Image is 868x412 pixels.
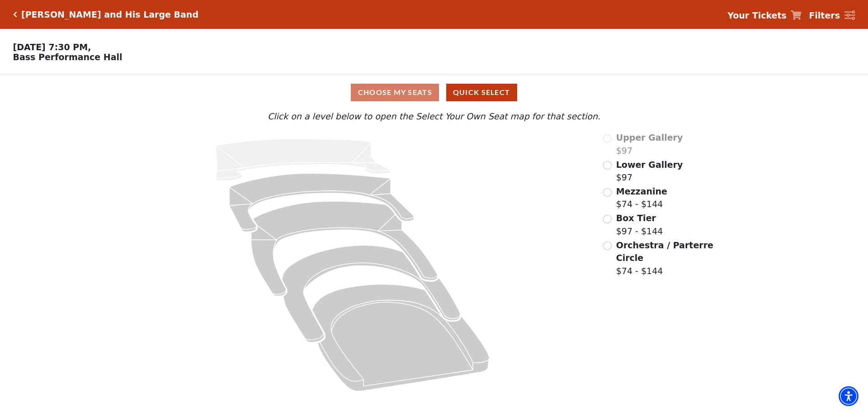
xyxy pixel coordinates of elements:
[616,186,667,196] span: Mezzanine
[616,185,667,211] label: $74 - $144
[616,212,663,237] label: $97 - $144
[616,131,683,157] label: $97
[616,133,683,142] span: Upper Gallery
[727,10,787,20] strong: Your Tickets
[230,173,415,232] path: Lower Gallery - Seats Available: 221
[21,9,198,20] h5: [PERSON_NAME] and His Large Band
[603,188,612,197] input: Mezzanine$74 - $144
[616,158,683,184] label: $97
[727,9,802,22] a: Your Tickets
[616,160,683,170] span: Lower Gallery
[216,139,391,181] path: Upper Gallery - Seats Available: 0
[603,242,612,250] input: Orchestra / Parterre Circle$74 - $144
[616,239,715,278] label: $74 - $144
[809,9,855,22] a: Filters
[616,213,656,223] span: Box Tier
[809,10,840,20] strong: Filters
[312,284,490,391] path: Orchestra / Parterre Circle - Seats Available: 23
[616,240,713,263] span: Orchestra / Parterre Circle
[13,11,17,18] a: Click here to go back to filters
[115,110,753,123] p: Click on a level below to open the Select Your Own Seat map for that section.
[446,84,517,101] button: Quick Select
[839,386,859,406] div: Accessibility Menu
[603,161,612,170] input: Lower Gallery$97
[603,215,612,223] input: Box Tier$97 - $144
